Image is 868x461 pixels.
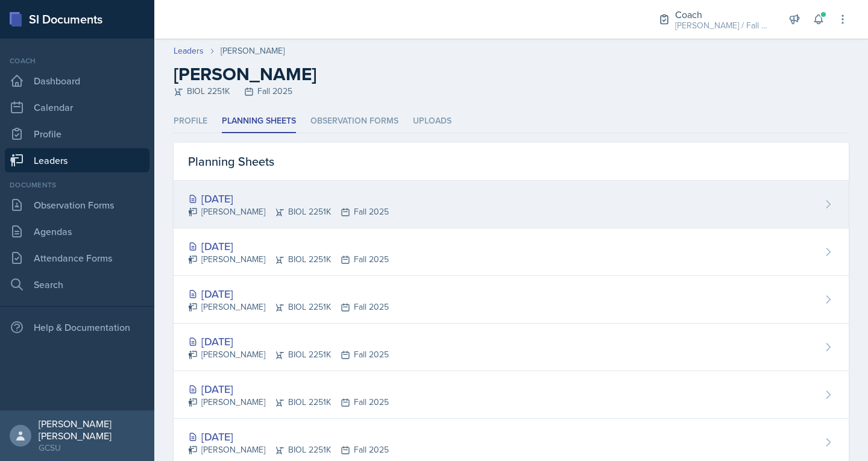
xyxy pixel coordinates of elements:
[174,45,204,57] a: Leaders
[174,110,207,133] li: Profile
[188,301,389,313] div: [PERSON_NAME] BIOL 2251K Fall 2025
[5,122,149,146] a: Profile
[5,69,149,93] a: Dashboard
[188,286,389,302] div: [DATE]
[5,315,149,339] div: Help & Documentation
[675,7,772,22] div: Coach
[174,324,849,371] a: [DATE] [PERSON_NAME]BIOL 2251KFall 2025
[188,238,389,254] div: [DATE]
[188,333,389,350] div: [DATE]
[188,253,389,266] div: [PERSON_NAME] BIOL 2251K Fall 2025
[174,228,849,276] a: [DATE] [PERSON_NAME]BIOL 2251KFall 2025
[5,180,149,190] div: Documents
[310,110,398,133] li: Observation Forms
[39,418,145,442] div: [PERSON_NAME] [PERSON_NAME]
[188,428,389,445] div: [DATE]
[5,272,149,296] a: Search
[5,95,149,119] a: Calendar
[188,381,389,397] div: [DATE]
[188,205,389,218] div: [PERSON_NAME] BIOL 2251K Fall 2025
[188,444,389,456] div: [PERSON_NAME] BIOL 2251K Fall 2025
[188,190,389,207] div: [DATE]
[5,148,149,172] a: Leaders
[174,276,849,324] a: [DATE] [PERSON_NAME]BIOL 2251KFall 2025
[221,45,285,57] div: [PERSON_NAME]
[5,246,149,270] a: Attendance Forms
[5,55,149,66] div: Coach
[222,110,296,133] li: Planning Sheets
[174,181,849,228] a: [DATE] [PERSON_NAME]BIOL 2251KFall 2025
[174,63,849,85] h2: [PERSON_NAME]
[413,110,451,133] li: Uploads
[675,19,772,32] div: [PERSON_NAME] / Fall 2025
[5,219,149,243] a: Agendas
[188,348,389,361] div: [PERSON_NAME] BIOL 2251K Fall 2025
[188,396,389,409] div: [PERSON_NAME] BIOL 2251K Fall 2025
[174,85,849,98] div: BIOL 2251K Fall 2025
[174,143,849,181] div: Planning Sheets
[174,371,849,419] a: [DATE] [PERSON_NAME]BIOL 2251KFall 2025
[39,442,145,454] div: GCSU
[5,193,149,217] a: Observation Forms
